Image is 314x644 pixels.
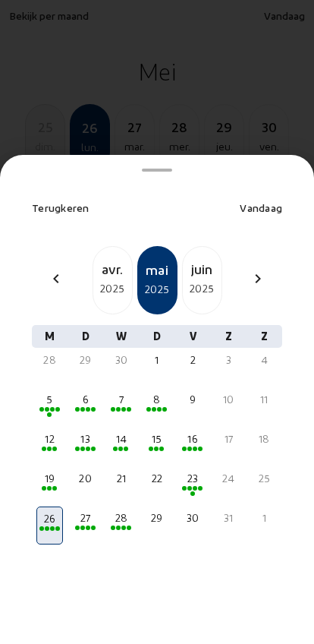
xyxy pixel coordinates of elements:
div: 20 [74,471,97,486]
mat-icon: chevron_left [47,270,65,288]
div: 17 [217,431,240,447]
div: 7 [109,392,133,407]
div: avr. [93,258,132,279]
div: 30 [109,352,133,368]
div: 18 [253,431,276,447]
div: 5 [38,392,61,407]
div: 21 [109,471,133,486]
div: 2 [181,352,205,368]
div: V [175,325,211,348]
div: 19 [38,471,61,486]
div: D [68,325,103,348]
div: 13 [74,431,97,447]
div: 2025 [183,279,221,298]
div: 6 [74,392,97,407]
div: 4 [253,352,276,368]
div: 22 [145,471,168,486]
div: W [103,325,139,348]
span: Terugkeren [32,201,89,214]
div: 8 [145,392,168,407]
div: 26 [39,511,61,526]
div: Z [246,325,282,348]
div: 24 [217,471,240,486]
div: Z [211,325,246,348]
div: 10 [217,392,240,407]
div: 25 [253,471,276,486]
div: 31 [217,510,240,526]
mat-icon: chevron_right [249,270,267,288]
div: 30 [181,510,205,526]
div: 14 [109,431,133,447]
div: 16 [181,431,205,447]
div: 11 [253,392,276,407]
div: 2025 [139,280,176,298]
div: 9 [181,392,205,407]
div: juin [183,258,221,279]
span: Vandaag [240,201,282,214]
div: M [32,325,68,348]
div: 28 [109,510,133,526]
div: 2025 [93,279,132,298]
div: 27 [74,510,97,526]
div: mai [139,259,176,280]
div: 29 [74,352,97,368]
div: 12 [38,431,61,447]
div: 29 [145,510,168,526]
div: 3 [217,352,240,368]
div: 15 [145,431,168,447]
div: 1 [145,352,168,368]
div: 23 [181,471,205,486]
div: 1 [253,510,276,526]
div: D [139,325,174,348]
div: 28 [38,352,61,368]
